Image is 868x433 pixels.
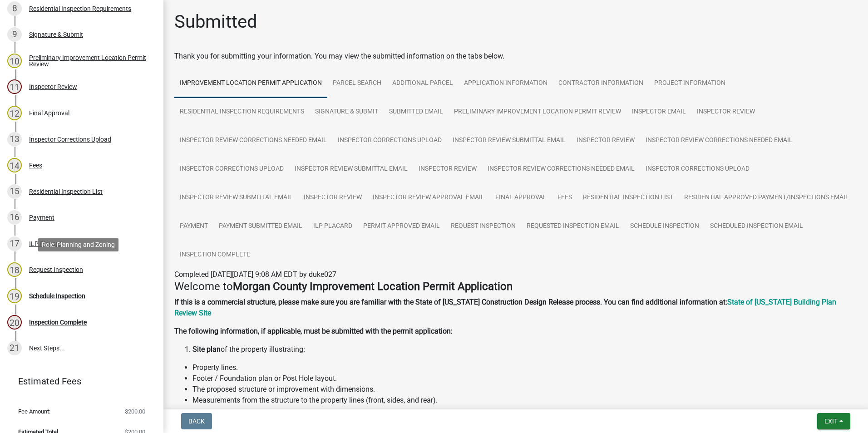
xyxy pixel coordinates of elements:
[824,418,838,425] span: Exit
[367,183,490,212] a: Inspector Review Approval Email
[213,212,308,241] a: Payment Submitted Email
[29,266,83,273] div: Request Inspection
[7,236,22,251] div: 17
[188,418,205,425] span: Back
[174,270,336,279] span: Completed [DATE][DATE] 9:08 AM EDT by duke027
[332,126,447,155] a: Inspector Corrections Upload
[482,155,640,184] a: Inspector Review Corrections Needed Email
[29,136,111,143] div: Inspector Corrections Upload
[7,132,22,147] div: 13
[174,298,727,306] strong: If this is a commercial structure, please make sure you are familiar with the State of [US_STATE]...
[640,155,755,184] a: Inspector Corrections Upload
[358,212,445,241] a: Permit Approved Email
[490,183,552,212] a: Final Approval
[679,183,854,212] a: Residential Approved Payment/Inspections Email
[7,158,22,172] div: 14
[174,327,453,335] strong: The following information, if applicable, must be submitted with the permit application:
[181,413,212,429] button: Back
[174,280,857,293] h4: Welcome to
[174,98,310,127] a: Residential Inspection Requirements
[233,280,513,293] strong: Morgan County Improvement Location Permit Application
[29,188,103,195] div: Residential Inspection List
[7,184,22,199] div: 15
[449,98,626,127] a: Preliminary Improvement Location Permit Review
[29,319,87,325] div: Inspection Complete
[29,54,149,67] div: Preliminary Improvement Location Permit Review
[7,210,22,225] div: 16
[192,345,221,354] strong: Site plan
[29,5,131,12] div: Residential Inspection Requirements
[310,98,384,127] a: Signature & Submit
[7,54,22,68] div: 10
[308,212,358,241] a: ILP Placard
[29,110,69,116] div: Final Approval
[29,293,85,299] div: Schedule Inspection
[625,212,705,241] a: Schedule Inspection
[174,69,327,98] a: Improvement Location Permit Application
[174,155,289,184] a: Inspector Corrections Upload
[174,51,857,62] div: Thank you for submitting your information. You may view the submitted information on the tabs below.
[7,341,22,355] div: 21
[192,406,857,417] li: Location and measurement to existing septic tank and fingers.
[174,298,836,317] a: State of [US_STATE] Building Plan Review Site
[640,126,798,155] a: Inspector Review Corrections Needed Email
[521,212,625,241] a: Requested Inspection Email
[192,373,857,384] li: Footer / Foundation plan or Post Hole layout.
[7,1,22,16] div: 8
[7,106,22,120] div: 12
[29,214,54,221] div: Payment
[327,69,387,98] a: Parcel search
[413,155,482,184] a: Inspector Review
[174,241,256,270] a: Inspection Complete
[125,408,145,414] span: $200.00
[298,183,367,212] a: Inspector Review
[705,212,809,241] a: Scheduled Inspection Email
[289,155,413,184] a: Inspector Review Submittal Email
[447,126,571,155] a: Inspector Review Submittal Email
[552,183,577,212] a: Fees
[649,69,731,98] a: Project Information
[7,79,22,94] div: 11
[571,126,640,155] a: Inspector Review
[7,315,22,330] div: 20
[577,183,679,212] a: Residential Inspection List
[192,362,857,373] li: Property lines.
[445,212,521,241] a: Request Inspection
[7,262,22,277] div: 18
[7,372,149,390] a: Estimated Fees
[174,212,213,241] a: Payment
[691,98,760,127] a: Inspector Review
[553,69,649,98] a: Contractor Information
[174,126,332,155] a: Inspector Review Corrections Needed Email
[29,241,62,247] div: ILP Placard
[38,238,118,251] div: Role: Planning and Zoning
[29,31,83,38] div: Signature & Submit
[459,69,553,98] a: Application Information
[192,384,857,395] li: The proposed structure or improvement with dimensions.
[29,84,77,90] div: Inspector Review
[817,413,850,429] button: Exit
[192,344,857,355] li: of the property illustrating:
[7,27,22,42] div: 9
[387,69,459,98] a: ADDITIONAL PARCEL
[174,11,257,33] h1: Submitted
[18,408,50,414] span: Fee Amount:
[192,395,857,406] li: Measurements from the structure to the property lines (front, sides, and rear).
[7,289,22,303] div: 19
[174,183,298,212] a: Inspector Review Submittal Email
[626,98,691,127] a: Inspector Email
[29,162,42,168] div: Fees
[384,98,449,127] a: Submitted Email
